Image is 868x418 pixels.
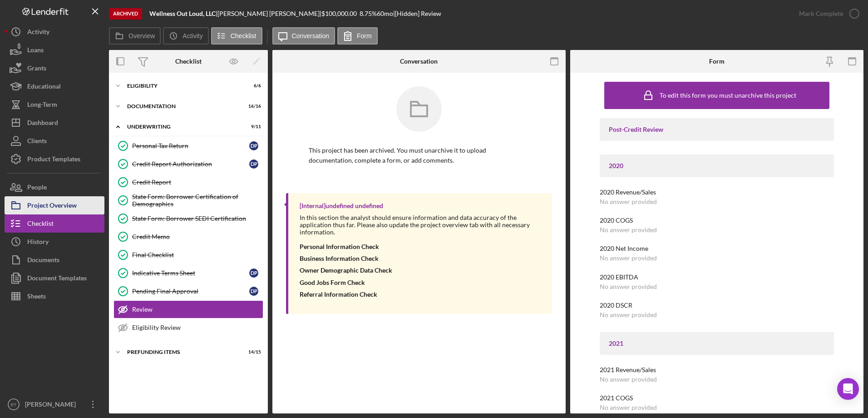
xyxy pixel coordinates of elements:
[217,10,321,17] div: [PERSON_NAME] [PERSON_NAME] |
[27,251,59,271] div: Documents
[5,41,104,59] button: Loans
[5,214,104,233] a: Checklist
[27,287,46,308] div: Sheets
[27,77,61,98] div: Educational
[5,77,104,95] a: Educational
[182,32,202,40] label: Activity
[5,395,104,413] button: ET[PERSON_NAME]
[132,251,263,259] div: Final Checklist
[249,287,258,296] div: D P
[245,104,261,109] div: 16 / 16
[609,340,825,347] div: 2021
[27,196,77,217] div: Project Overview
[5,251,104,269] button: Documents
[132,324,263,331] div: Eligibility Review
[149,10,216,17] b: Wellness Out Loud, LLC
[245,349,261,355] div: 14 / 15
[5,196,104,214] button: Project Overview
[113,228,263,246] a: Credit Memo
[337,27,378,45] button: Form
[609,126,825,133] div: Post-Credit Review
[27,150,80,170] div: Product Templates
[600,376,657,383] div: No answer provided
[272,27,335,45] button: Conversation
[300,202,383,209] div: [Internal] undefined undefined
[357,32,372,40] label: Form
[600,404,657,411] div: No answer provided
[127,83,238,89] div: Eligibility
[175,58,202,65] div: Checklist
[5,59,104,77] button: Grants
[132,160,249,168] div: Credit Report Authorization
[109,8,142,20] div: Archived
[127,124,238,129] div: Underwriting
[113,173,263,191] a: Credit Report
[600,226,657,234] div: No answer provided
[292,32,330,40] label: Conversation
[5,233,104,251] button: History
[132,179,263,186] div: Credit Report
[11,402,16,407] text: ET
[249,141,258,150] div: D P
[709,58,725,65] div: Form
[5,95,104,114] button: Long-Term
[127,104,238,109] div: Documentation
[600,254,657,262] div: No answer provided
[132,269,249,277] div: Indicative Terms Sheet
[377,10,393,17] div: 60 mo
[211,27,262,45] button: Checklist
[837,378,859,400] div: Open Intercom Messenger
[23,395,82,416] div: [PERSON_NAME]
[27,41,44,61] div: Loans
[113,264,263,282] a: Indicative Terms SheetDP
[113,209,263,228] a: State Form: Borrower SEDI Certification
[321,10,360,17] div: $100,000.00
[5,178,104,196] a: People
[600,394,834,402] div: 2021 COGS
[127,349,238,355] div: Prefunding Items
[309,145,529,166] p: This project has been archived. You must unarchive it to upload documentation, complete a form, o...
[799,5,843,23] div: Mark Complete
[600,311,657,318] div: No answer provided
[5,23,104,41] a: Activity
[132,306,263,313] div: Review
[300,255,543,262] div: Business Information Check
[790,5,863,23] button: Mark Complete
[132,193,263,208] div: State Form: Borrower Certification of Demographics
[660,92,796,99] div: To edit this form you must unarchive this project
[132,142,249,149] div: Personal Tax Return
[128,32,155,40] label: Overview
[113,282,263,300] a: Pending Final ApprovalDP
[5,150,104,168] button: Product Templates
[27,95,57,116] div: Long-Term
[245,124,261,129] div: 9 / 11
[132,288,249,295] div: Pending Final Approval
[5,114,104,132] button: Dashboard
[27,23,49,43] div: Activity
[600,283,657,290] div: No answer provided
[360,10,377,17] div: 8.75 %
[600,198,657,205] div: No answer provided
[600,245,834,252] div: 2020 Net Income
[27,178,47,199] div: People
[300,243,543,250] div: Personal Information Check
[163,27,208,45] button: Activity
[113,318,263,337] a: Eligibility Review
[5,287,104,305] button: Sheets
[5,269,104,287] a: Document Templates
[27,114,58,134] div: Dashboard
[113,155,263,173] a: Credit Report AuthorizationDP
[5,132,104,150] button: Clients
[300,279,543,286] div: Good Jobs Form Check
[300,291,543,298] div: Referral Information Check
[27,233,49,253] div: History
